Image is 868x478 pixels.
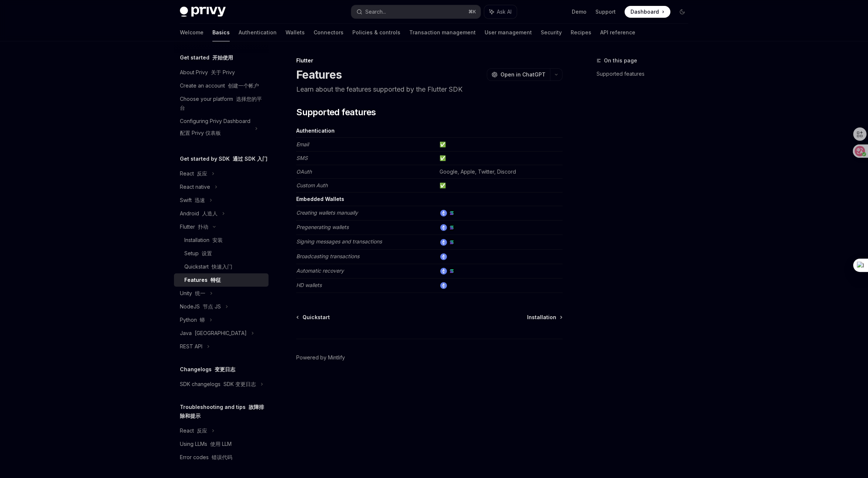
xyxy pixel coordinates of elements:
font: 扑动 [198,223,208,230]
a: Wallets [286,24,305,41]
img: solana.png [448,268,455,274]
a: Installation 安装 [174,233,269,247]
a: Choose your platform 选择您的平台 [174,92,269,115]
font: 快速入门 [212,263,232,270]
div: Android [180,209,218,218]
em: Custom Auth [296,182,328,188]
h5: Changelogs [180,365,235,374]
a: Connectors [314,24,344,41]
div: Flutter [180,222,208,231]
div: Features [184,276,221,284]
em: Broadcasting transactions [296,253,359,259]
a: Security [541,24,562,41]
td: Google, Apple, Twitter, Discord [437,165,563,179]
div: SDK changelogs [180,380,256,389]
font: 设置 [202,250,212,256]
a: Authentication [239,24,277,41]
font: 变更日志 [215,366,235,372]
font: 关于 Privy [211,69,235,75]
a: Features 特征 [174,273,269,287]
h5: Get started by SDK [180,154,267,163]
a: Support [595,8,616,16]
em: Email [296,141,309,147]
td: ✅ [437,179,563,192]
em: Creating wallets manually [296,209,358,216]
img: solana.png [448,210,455,216]
div: Unity [180,289,205,298]
span: Installation [527,314,556,321]
button: Open in ChatGPT [487,68,550,81]
div: Java [180,329,247,338]
div: Python [180,315,205,324]
font: 配置 Privy 仪表板 [180,130,221,136]
a: Quickstart 快速入门 [174,260,269,273]
td: ✅ [437,151,563,165]
h5: Troubleshooting and tips [180,403,269,420]
a: User management [485,24,532,41]
img: ethereum.png [440,224,447,231]
img: solana.png [448,239,455,246]
div: Create an account [180,81,259,90]
font: 创建一个帐户 [228,82,259,89]
div: Using LLMs [180,440,232,448]
img: ethereum.png [440,253,447,260]
span: Open in ChatGPT [500,71,546,78]
div: Configuring Privy Dashboard [180,117,250,140]
font: 开始使用 [212,54,233,61]
font: 特征 [211,277,221,283]
div: React [180,169,207,178]
div: NodeJS [180,302,221,311]
span: ⌘ K [468,9,476,15]
span: Quickstart [303,314,330,321]
img: ethereum.png [440,210,447,216]
font: 人造人 [202,210,218,216]
a: Setup 设置 [174,247,269,260]
a: Installation [527,314,562,321]
font: 统一 [195,290,205,296]
div: Swift [180,196,205,205]
a: Demo [572,8,587,16]
span: Dashboard [631,8,659,16]
a: About Privy 关于 Privy [174,66,269,79]
div: React native [180,182,210,191]
a: Create an account 创建一个帐户 [174,79,269,92]
em: HD wallets [296,282,322,288]
div: Search... [365,7,386,16]
div: Setup [184,249,212,258]
strong: Authentication [296,127,335,134]
div: Choose your platform [180,95,264,112]
a: Transaction management [409,24,476,41]
div: About Privy [180,68,235,77]
img: dark logo [180,7,226,17]
div: React [180,426,207,435]
a: Basics [212,24,230,41]
em: OAuth [296,168,312,175]
button: Ask AI [484,5,517,18]
button: Search...⌘K [351,5,481,18]
span: Ask AI [497,8,512,16]
span: On this page [604,56,637,65]
font: 蟒 [200,317,205,323]
img: ethereum.png [440,239,447,246]
img: ethereum.png [440,268,447,274]
span: Supported features [296,106,376,118]
a: Using LLMs 使用 LLM [174,437,269,451]
font: 通过 SDK 入门 [233,156,267,162]
font: 安装 [212,237,223,243]
a: Supported features [597,68,694,80]
a: Policies & controls [352,24,400,41]
a: Welcome [180,24,204,41]
img: ethereum.png [440,282,447,289]
em: Automatic recovery [296,267,344,274]
font: 使用 LLM [210,441,232,447]
p: Learn about the features supported by the Flutter SDK [296,84,563,95]
h5: Get started [180,53,233,62]
div: REST API [180,342,202,351]
a: Powered by Mintlify [296,354,345,361]
font: SDK 变更日志 [223,381,256,387]
div: Flutter [296,57,563,64]
a: Dashboard [625,6,670,18]
em: Pregenerating wallets [296,224,349,230]
button: Toggle dark mode [676,6,688,18]
td: ✅ [437,138,563,151]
